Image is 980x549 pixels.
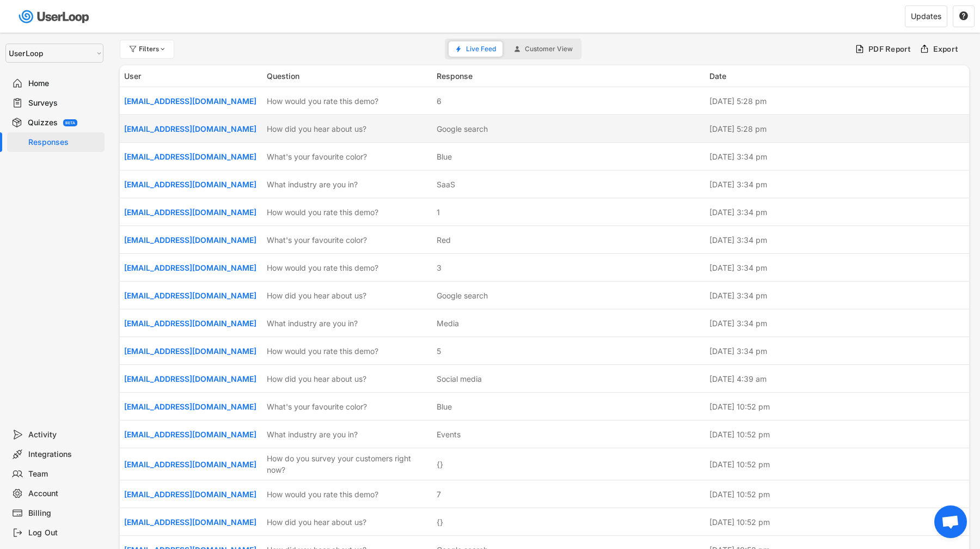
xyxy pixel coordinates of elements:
div: [DATE] 3:34 pm [709,151,965,162]
a: [EMAIL_ADDRESS][DOMAIN_NAME] [124,430,256,439]
a: [EMAIL_ADDRESS][DOMAIN_NAME] [124,490,256,499]
div: How would you rate this demo? [267,206,430,218]
a: [EMAIL_ADDRESS][DOMAIN_NAME] [124,319,256,328]
div: How would you rate this demo? [267,95,430,107]
div: How would you rate this demo? [267,489,430,500]
div: Responses [28,137,100,148]
div: [DATE] 3:34 pm [709,234,965,246]
button: Live Feed [449,41,503,57]
div: Question [267,70,430,82]
div: Log Out [28,528,100,538]
div: Activity [28,430,100,440]
a: [EMAIL_ADDRESS][DOMAIN_NAME] [124,346,256,356]
div: Filters [139,46,167,52]
div: How did you hear about us? [267,516,430,528]
span: Customer View [525,46,573,52]
div: Date [709,70,965,82]
div: [DATE] 4:39 am [709,373,965,385]
div: [DATE] 3:34 pm [709,290,965,301]
button:  [959,11,969,21]
div: [DATE] 5:28 pm [709,95,965,107]
div: Media [437,318,459,329]
a: [EMAIL_ADDRESS][DOMAIN_NAME] [124,124,256,133]
a: [EMAIL_ADDRESS][DOMAIN_NAME] [124,517,256,527]
div: Export [933,44,959,54]
div: Red [437,234,451,246]
div: Home [28,78,100,89]
div: {} [437,459,443,470]
div: How do you survey your customers right now? [267,453,430,475]
div: Updates [911,13,941,20]
div: Surveys [28,98,100,108]
div: [DATE] 10:52 pm [709,401,965,412]
a: [EMAIL_ADDRESS][DOMAIN_NAME] [124,235,256,245]
div: Quizzes [28,118,58,128]
a: [EMAIL_ADDRESS][DOMAIN_NAME] [124,180,256,189]
a: [EMAIL_ADDRESS][DOMAIN_NAME] [124,208,256,217]
div: {} [437,516,443,528]
div: What industry are you in? [267,318,430,329]
div: How did you hear about us? [267,290,430,301]
div: [DATE] 3:34 pm [709,262,965,273]
div: 5 [437,345,441,357]
div: BETA [65,121,75,125]
a: [EMAIL_ADDRESS][DOMAIN_NAME] [124,460,256,469]
div: [DATE] 10:52 pm [709,429,965,440]
div: What's your favourite color? [267,234,430,246]
a: [EMAIL_ADDRESS][DOMAIN_NAME] [124,291,256,300]
div: Response [437,70,703,82]
img: userloop-logo-01.svg [16,5,93,28]
div: [DATE] 3:34 pm [709,345,965,357]
div: Blue [437,151,452,162]
a: [EMAIL_ADDRESS][DOMAIN_NAME] [124,263,256,272]
div: [DATE] 3:34 pm [709,179,965,190]
div: 6 [437,95,442,107]
div: [DATE] 10:52 pm [709,489,965,500]
div: How did you hear about us? [267,373,430,385]
div: What's your favourite color? [267,401,430,412]
a: [EMAIL_ADDRESS][DOMAIN_NAME] [124,96,256,106]
div: Integrations [28,449,100,460]
div: [DATE] 5:28 pm [709,123,965,135]
div: PDF Report [868,44,911,54]
div: [DATE] 3:34 pm [709,206,965,218]
div: Account [28,489,100,499]
div: Google search [437,123,488,135]
div: Blue [437,401,452,412]
div: 7 [437,489,441,500]
div: How would you rate this demo? [267,262,430,273]
div: 3 [437,262,442,273]
div: SaaS [437,179,455,190]
div: Team [28,469,100,479]
div: [DATE] 10:52 pm [709,459,965,470]
div: 1 [437,206,440,218]
a: [EMAIL_ADDRESS][DOMAIN_NAME] [124,374,256,383]
a: [EMAIL_ADDRESS][DOMAIN_NAME] [124,152,256,161]
div: Billing [28,508,100,518]
div: How would you rate this demo? [267,345,430,357]
div: What industry are you in? [267,179,430,190]
div: What industry are you in? [267,429,430,440]
button: Customer View [507,41,579,57]
text:  [959,11,968,21]
div: [DATE] 3:34 pm [709,318,965,329]
div: Social media [437,373,482,385]
a: [EMAIL_ADDRESS][DOMAIN_NAME] [124,402,256,411]
div: What's your favourite color? [267,151,430,162]
div: User [124,70,260,82]
div: Google search [437,290,488,301]
div: Open chat [934,505,967,538]
div: [DATE] 10:52 pm [709,516,965,528]
span: Live Feed [466,46,496,52]
div: How did you hear about us? [267,123,430,135]
div: Events [437,429,461,440]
